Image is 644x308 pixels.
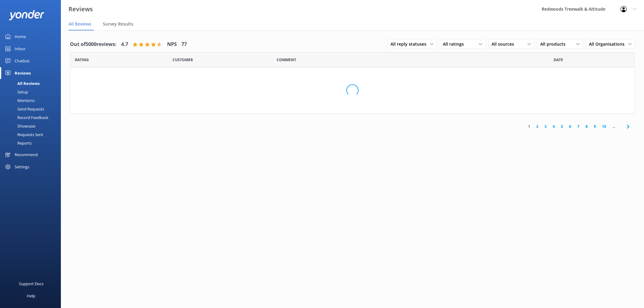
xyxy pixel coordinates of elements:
[4,88,61,96] a: Setup
[173,57,193,63] span: Date
[4,130,43,139] div: Requests Sent
[390,41,430,47] span: All reply statuses
[541,124,550,129] a: 3
[4,105,44,113] div: Send Requests
[103,21,133,27] span: Survey Results
[4,79,61,88] a: All Reviews
[27,290,35,302] div: Help
[68,4,93,14] h3: Reviews
[68,21,91,27] span: All Reviews
[15,30,26,43] div: Home
[4,139,32,147] div: Reports
[492,41,518,47] span: All sources
[609,124,618,129] span: ...
[589,41,628,47] span: All Organisations
[4,96,61,105] a: Mentions
[4,122,61,130] a: Showcase
[540,41,569,47] span: All products
[443,41,467,47] span: All ratings
[4,122,35,130] div: Showcase
[15,149,38,161] div: Recommend
[15,43,25,55] div: Inbox
[558,124,566,129] a: 5
[550,124,558,129] a: 4
[574,124,583,129] a: 7
[4,113,61,122] a: Record Feedback
[121,40,128,48] h4: 4.7
[15,67,31,79] div: Reviews
[181,40,187,48] h4: 77
[4,113,48,122] div: Record Feedback
[591,124,599,129] a: 9
[4,105,61,113] a: Send Requests
[525,124,533,129] a: 1
[4,130,61,139] a: Requests Sent
[4,139,61,147] a: Reports
[9,10,44,20] img: yonder-white-logo.png
[533,124,541,129] a: 2
[566,124,574,129] a: 6
[583,124,591,129] a: 8
[4,88,28,96] div: Setup
[599,124,609,129] a: 10
[277,57,296,63] span: Question
[4,79,40,88] div: All Reviews
[70,40,117,48] h4: Out of 5000 reviews:
[15,55,30,67] div: Chatbot
[15,161,29,173] div: Settings
[554,57,563,63] span: Date
[4,96,35,105] div: Mentions
[167,40,177,48] h4: NPS
[19,278,44,290] div: Support Docs
[75,57,89,63] span: Date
